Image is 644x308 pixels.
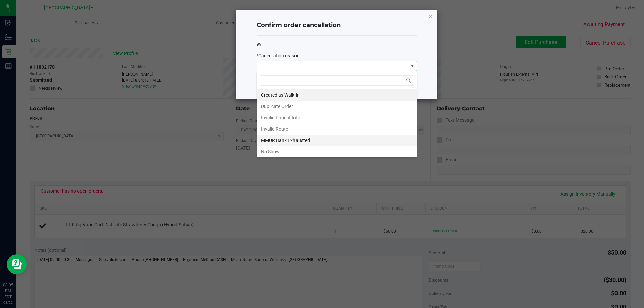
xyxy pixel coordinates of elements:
span: Cancellation reason [258,53,300,58]
li: Created as Walk-in [257,89,417,101]
h4: Confirm order cancellation [257,21,417,30]
li: Duplicate Order [257,101,417,112]
li: MMUR Bank Exhausted [257,135,417,146]
li: Invalid Route [257,123,417,135]
iframe: Resource center [7,254,27,274]
li: Invalid Patient Info [257,112,417,123]
li: No Show [257,146,417,158]
button: Close [428,12,433,20]
span: 99 [257,42,261,47]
